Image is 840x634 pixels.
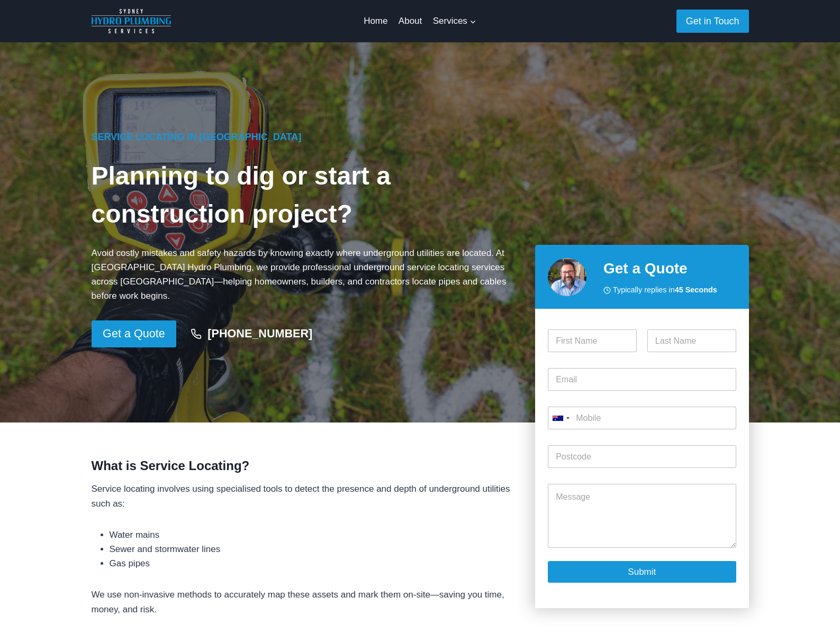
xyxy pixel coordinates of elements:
[92,130,519,144] h6: Service Locating in [GEOGRAPHIC_DATA]
[207,327,312,340] strong: [PHONE_NUMBER]
[675,286,717,294] strong: 45 Seconds
[180,322,322,346] a: [PHONE_NUMBER]
[92,320,177,348] a: Get a Quote
[603,258,736,280] h2: Get a Quote
[548,445,736,468] input: Postcode
[548,368,736,391] input: Email
[647,329,736,352] input: Last Name
[548,561,736,583] button: Submit
[548,329,637,352] input: First Name
[433,14,476,28] span: Services
[548,407,736,429] input: Mobile
[676,10,749,32] a: Get in Touch
[358,8,482,34] nav: Primary Navigation
[92,587,519,616] p: We use non-invasive methods to accurately map these assets and mark them on-site—saving you time,...
[110,528,519,542] li: Water mains
[92,9,171,33] img: Sydney Hydro Plumbing Logo
[427,8,482,34] a: Services
[92,482,519,510] p: Service locating involves using specialised tools to detect the presence and depth of underground...
[92,458,250,473] strong: What is Service Locating?
[548,407,573,429] button: Selected country
[613,284,717,296] span: Typically replies in
[110,542,519,556] li: Sewer and stormwater lines
[92,157,519,233] h1: Planning to dig or start a construction project?
[103,325,165,343] span: Get a Quote
[358,8,393,34] a: Home
[393,8,428,34] a: About
[92,246,519,304] p: Avoid costly mistakes and safety hazards by knowing exactly where underground utilities are locat...
[110,556,519,571] li: Gas pipes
